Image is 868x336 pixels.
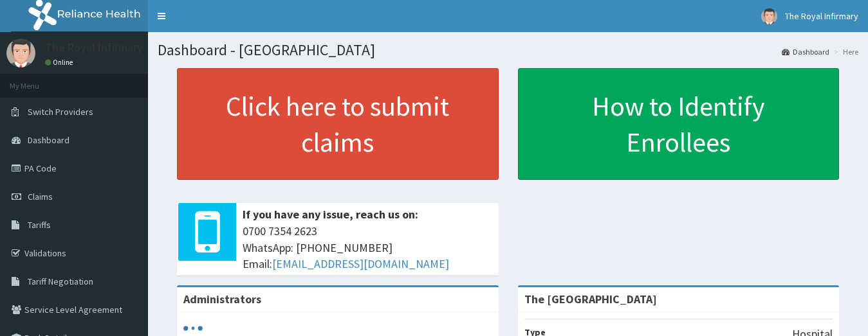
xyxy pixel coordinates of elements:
a: How to Identify Enrollees [518,68,840,180]
a: Click here to submit claims [177,68,499,180]
span: Tariffs [28,219,51,231]
span: 0700 7354 2623 WhatsApp: [PHONE_NUMBER] Email: [243,223,492,272]
span: Tariff Negotiation [28,276,93,287]
b: If you have any issue, reach us on: [243,207,418,222]
h1: Dashboard - [GEOGRAPHIC_DATA] [158,42,858,58]
a: [EMAIL_ADDRESS][DOMAIN_NAME] [272,256,449,271]
li: Here [831,46,858,57]
img: User Image [6,39,35,67]
span: Dashboard [28,134,69,146]
a: Dashboard [782,46,829,57]
a: Online [45,58,76,67]
b: Administrators [183,292,261,306]
span: The Royal Infirmary [785,10,858,22]
img: User Image [761,8,777,24]
strong: The [GEOGRAPHIC_DATA] [524,292,657,306]
span: Switch Providers [28,106,93,118]
p: The Royal Infirmary [45,42,143,53]
span: Claims [28,191,53,202]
